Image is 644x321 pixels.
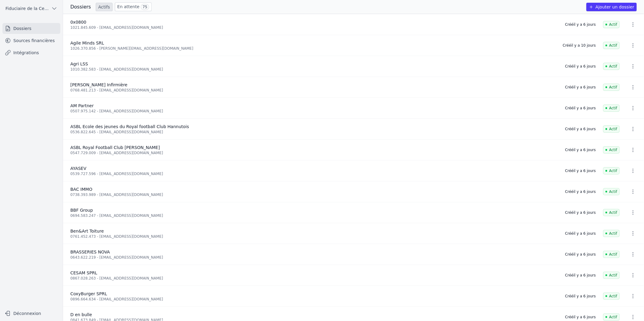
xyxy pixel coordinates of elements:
div: Créé il y a 6 jours [565,189,596,194]
div: Créé il y a 6 jours [565,147,596,152]
span: 0x0800 [70,20,86,25]
span: [PERSON_NAME] Infirmière [70,82,127,87]
a: Sources financières [2,35,60,46]
span: Actif [603,125,620,133]
span: Actif [603,21,620,28]
span: BRASSERIES NOVA [70,250,110,254]
div: Créé il y a 6 jours [565,210,596,215]
span: Actif [603,104,620,112]
div: Créé il y a 6 jours [565,127,596,131]
a: En attente 75 [115,2,152,11]
span: Actif [603,293,620,300]
div: 1026.370.856 - [PERSON_NAME][EMAIL_ADDRESS][DOMAIN_NAME] [70,46,555,51]
span: Actif [603,209,620,216]
span: Actif [603,42,620,49]
div: Créé il y a 10 jours [563,43,596,48]
div: 0896.664.634 - [EMAIL_ADDRESS][DOMAIN_NAME] [70,297,558,302]
span: Ben&Art Toiture [70,229,104,233]
span: Actif [603,272,620,279]
a: Intégrations [2,47,60,58]
span: BAC IMMO [70,187,92,192]
span: Actif [603,188,620,195]
div: 0867.028.263 - [EMAIL_ADDRESS][DOMAIN_NAME] [70,276,558,281]
div: 0547.729.009 - [EMAIL_ADDRESS][DOMAIN_NAME] [70,151,558,155]
span: D en bulle [70,312,92,317]
button: Ajouter un dossier [586,3,637,11]
span: Agile Minds SRL [70,41,104,45]
div: Créé il y a 6 jours [565,168,596,173]
div: Créé il y a 6 jours [565,22,596,27]
a: Dossiers [2,23,60,34]
div: Créé il y a 6 jours [565,231,596,236]
span: Actif [603,251,620,258]
div: Créé il y a 6 jours [565,294,596,299]
div: 0536.822.645 - [EMAIL_ADDRESS][DOMAIN_NAME] [70,130,558,134]
div: 0694.583.247 - [EMAIL_ADDRESS][DOMAIN_NAME] [70,213,558,218]
span: BBF Group [70,208,93,213]
div: 0761.452.473 - [EMAIL_ADDRESS][DOMAIN_NAME] [70,234,558,239]
div: 0643.622.219 - [EMAIL_ADDRESS][DOMAIN_NAME] [70,255,558,260]
div: 0507.975.142 - [EMAIL_ADDRESS][DOMAIN_NAME] [70,109,558,114]
div: Créé il y a 6 jours [565,106,596,111]
span: 75 [141,4,149,10]
span: Actif [603,230,620,237]
span: Actif [603,313,620,321]
div: Créé il y a 6 jours [565,315,596,319]
a: Actifs [96,3,112,11]
span: Fiduciaire de la Cense & Associés [5,5,49,12]
div: Créé il y a 6 jours [565,252,596,257]
div: Créé il y a 6 jours [565,85,596,90]
span: Actif [603,146,620,154]
span: AM Partner [70,103,94,108]
span: Actif [603,63,620,70]
div: 1010.382.583 - [EMAIL_ADDRESS][DOMAIN_NAME] [70,67,558,72]
h3: Dossiers [70,3,91,11]
span: ASBL Royal Football Club [PERSON_NAME] [70,145,160,150]
span: Actif [603,84,620,91]
button: Déconnexion [2,309,60,318]
div: Créé il y a 6 jours [565,64,596,69]
span: Actif [603,167,620,174]
span: CESAM SPRL [70,270,97,275]
button: Fiduciaire de la Cense & Associés [2,4,60,13]
div: 0768.481.213 - [EMAIL_ADDRESS][DOMAIN_NAME] [70,88,558,93]
div: 0539.727.596 - [EMAIL_ADDRESS][DOMAIN_NAME] [70,171,558,176]
span: Agri LSS [70,61,88,66]
div: 1021.845.609 - [EMAIL_ADDRESS][DOMAIN_NAME] [70,25,558,30]
span: ASBL Ecole des jeunes du Royal football Club Hannutois [70,124,189,129]
div: 0738.393.989 - [EMAIL_ADDRESS][DOMAIN_NAME] [70,192,558,197]
span: AYASEV [70,166,86,171]
span: CoxyBurger SPRL [70,291,107,296]
div: Créé il y a 6 jours [565,273,596,278]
